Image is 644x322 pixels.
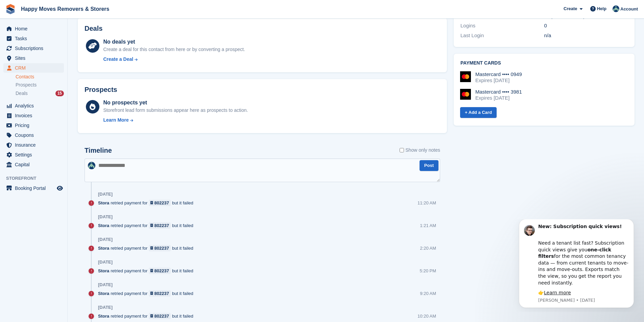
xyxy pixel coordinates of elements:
[15,183,55,193] span: Booking Portal
[15,6,26,17] img: Profile image for Steven
[15,121,55,130] span: Pricing
[98,268,197,274] div: retried payment for but it failed
[552,13,583,19] a: Resend Invite
[460,89,471,100] img: Mastercard Logo
[15,34,55,43] span: Tasks
[475,77,522,83] div: Expires [DATE]
[418,200,436,206] div: 11:20 AM
[15,111,55,120] span: Invoices
[85,147,112,154] h2: Timeline
[509,219,644,312] iframe: Intercom notifications message
[85,86,117,94] h2: Prospects
[15,24,55,33] span: Home
[16,82,37,88] span: Prospects
[29,14,120,67] div: Need a tenant list fast? Subscription quick views give you for the most common tenancy data — fro...
[154,268,169,274] div: 802237
[35,71,62,76] a: Learn more
[400,147,440,154] label: Show only notes
[103,46,245,53] div: Create a deal for this contact from here or by converting a prospect.
[103,99,248,107] div: No prospects yet
[98,259,113,265] div: [DATE]
[98,200,197,206] div: retried payment for but it failed
[3,183,64,193] a: menu
[3,44,64,53] a: menu
[420,290,436,297] div: 9:20 AM
[103,56,245,63] a: Create a Deal
[16,90,28,97] span: Deals
[149,222,171,229] a: 802237
[475,71,522,77] div: Mastercard •••• 0949
[29,78,120,84] p: Message from Steven, sent 2w ago
[103,107,248,114] div: Storefront lead form submissions appear here as prospects to action.
[98,214,113,220] div: [DATE]
[3,130,64,140] a: menu
[98,237,113,242] div: [DATE]
[15,130,55,140] span: Coupons
[29,4,120,77] div: Message content
[154,200,169,206] div: 802237
[5,4,16,14] img: stora-icon-8386f47178a22dfd0bd8f6a31ec36ba5ce8667c1dd55bd0f319d3a0aa187defe.svg
[400,147,404,154] input: Show only notes
[420,245,436,251] div: 2:20 AM
[544,22,628,30] div: 0
[29,4,113,10] b: New: Subscription quick views!
[149,200,171,206] a: 802237
[460,32,544,40] div: Last Login
[460,22,544,30] div: Logins
[16,90,64,97] a: Deals 15
[98,268,109,274] span: Stora
[98,305,113,310] div: [DATE]
[98,282,113,288] div: [DATE]
[475,89,522,95] div: Mastercard •••• 3981
[149,268,171,274] a: 802237
[3,63,64,73] a: menu
[15,150,55,159] span: Settings
[3,24,64,33] a: menu
[103,38,245,46] div: No deals yet
[18,3,112,15] a: Happy Moves Removers & Storers
[154,222,169,229] div: 802237
[154,245,169,251] div: 802237
[15,160,55,169] span: Capital
[3,140,64,150] a: menu
[3,111,64,120] a: menu
[564,5,577,12] span: Create
[55,91,64,96] div: 15
[98,200,109,206] span: Stora
[98,290,109,297] span: Stora
[98,222,109,229] span: Stora
[420,222,436,229] div: 1:21 AM
[98,290,197,297] div: retried payment for but it failed
[6,175,67,182] span: Storefront
[15,140,55,150] span: Insurance
[16,74,64,80] a: Contacts
[551,13,585,19] span: ( )
[3,101,64,110] a: menu
[418,313,436,319] div: 10:20 AM
[29,70,120,77] div: 👉
[85,25,102,32] h2: Deals
[103,117,128,124] div: Learn More
[3,53,64,63] a: menu
[3,160,64,169] a: menu
[460,60,628,66] h2: Payment cards
[149,245,171,251] a: 802237
[3,121,64,130] a: menu
[620,6,638,13] span: Account
[149,290,171,297] a: 802237
[98,192,113,197] div: [DATE]
[420,160,438,171] button: Post
[15,44,55,53] span: Subscriptions
[98,245,109,251] span: Stora
[15,53,55,63] span: Sites
[98,313,109,319] span: Stora
[3,150,64,159] a: menu
[103,56,133,63] div: Create a Deal
[460,107,497,118] a: + Add a Card
[613,5,619,12] img: Admin
[460,71,471,82] img: Mastercard Logo
[154,290,169,297] div: 802237
[149,313,171,319] a: 802237
[98,245,197,251] div: retried payment for but it failed
[475,95,522,101] div: Expires [DATE]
